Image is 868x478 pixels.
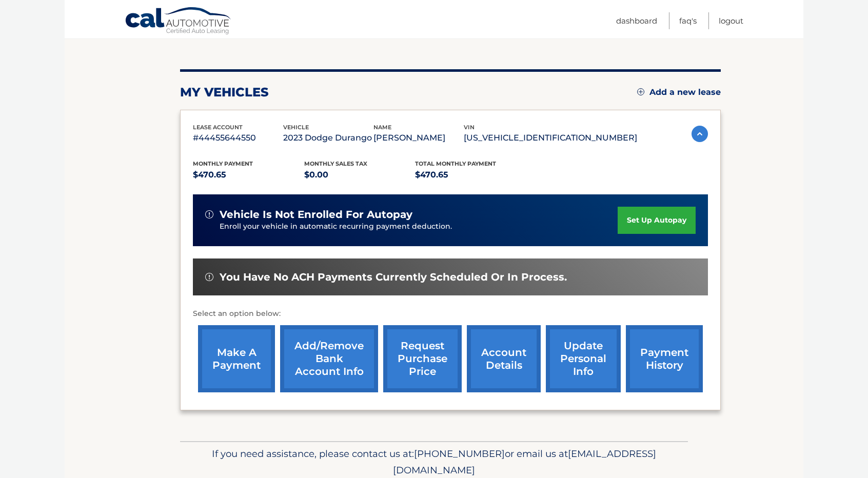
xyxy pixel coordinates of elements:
a: set up autopay [618,207,696,234]
span: Monthly Payment [193,160,253,167]
p: $470.65 [193,168,304,182]
p: Select an option below: [193,308,708,320]
span: lease account [193,124,243,131]
p: $0.00 [304,168,416,182]
a: Dashboard [616,12,657,29]
p: #44455644550 [193,131,283,145]
a: Cal Automotive [125,7,232,36]
span: Total Monthly Payment [415,160,496,167]
a: Logout [719,12,743,29]
span: vehicle is not enrolled for autopay [220,208,412,221]
p: [US_VEHICLE_IDENTIFICATION_NUMBER] [464,131,637,145]
img: add.svg [637,88,644,95]
a: Add/Remove bank account info [280,325,378,392]
img: accordion-active.svg [692,126,708,142]
a: account details [467,325,541,392]
a: request purchase price [383,325,462,392]
a: Add a new lease [637,87,721,97]
img: alert-white.svg [205,210,213,218]
span: vin [464,124,475,131]
a: FAQ's [679,12,697,29]
span: [EMAIL_ADDRESS][DOMAIN_NAME] [393,448,656,476]
h2: my vehicles [180,85,269,100]
span: name [373,124,391,131]
span: You have no ACH payments currently scheduled or in process. [220,271,567,284]
span: vehicle [283,124,309,131]
span: Monthly sales Tax [304,160,367,167]
p: $470.65 [415,168,526,182]
a: update personal info [546,325,621,392]
p: 2023 Dodge Durango [283,131,373,145]
span: [PHONE_NUMBER] [414,448,505,460]
img: alert-white.svg [205,273,213,281]
a: payment history [626,325,703,392]
p: Enroll your vehicle in automatic recurring payment deduction. [220,221,618,232]
a: make a payment [198,325,275,392]
p: [PERSON_NAME] [373,131,464,145]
